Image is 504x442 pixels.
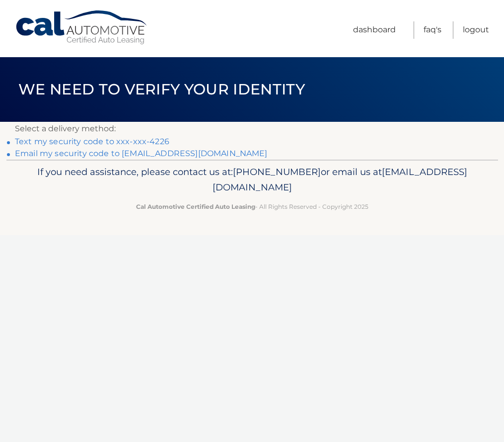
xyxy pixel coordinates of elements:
a: Dashboard [353,21,396,39]
p: If you need assistance, please contact us at: or email us at [21,164,483,196]
span: We need to verify your identity [18,80,305,98]
a: FAQ's [424,21,441,39]
a: Text my security code to xxx-xxx-4226 [15,137,169,146]
p: - All Rights Reserved - Copyright 2025 [21,201,483,212]
a: Email my security code to [EMAIL_ADDRESS][DOMAIN_NAME] [15,149,268,158]
a: Cal Automotive [15,10,149,45]
p: Select a delivery method: [15,122,489,136]
strong: Cal Automotive Certified Auto Leasing [136,203,255,210]
a: Logout [463,21,489,39]
span: [PHONE_NUMBER] [233,166,321,177]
